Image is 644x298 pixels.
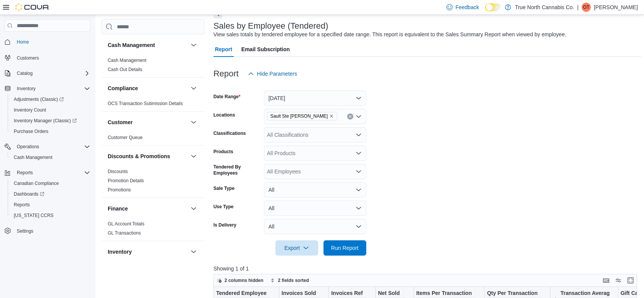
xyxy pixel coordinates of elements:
[378,290,405,297] div: Net Sold
[14,118,77,124] span: Inventory Manager (Classic)
[14,53,42,63] a: Customers
[257,70,297,78] span: Hide Parameters
[8,178,93,189] button: Canadian Compliance
[108,101,183,106] a: OCS Transaction Submission Details
[583,3,590,12] span: Ot
[108,230,141,236] span: GL Transactions
[102,133,204,145] div: Customer
[515,3,574,12] p: True North Cannabis Co.
[11,153,55,162] a: Cash Management
[17,144,39,150] span: Operations
[108,84,138,92] h3: Compliance
[214,21,328,31] h3: Sales by Employee (Tendered)
[594,3,638,12] p: [PERSON_NAME]
[102,219,204,241] div: Finance
[189,40,198,50] button: Cash Management
[241,42,290,57] span: Email Subscription
[14,226,90,236] span: Settings
[108,205,128,212] h3: Finance
[14,180,59,186] span: Canadian Compliance
[108,221,144,227] a: GL Account Totals
[577,3,579,12] p: |
[11,127,52,136] a: Purchase Orders
[329,114,334,118] button: Remove Sault Ste Marie from selection in this group
[2,83,93,94] button: Inventory
[108,67,142,72] a: Cash Out Details
[108,41,155,49] h3: Cash Management
[14,128,49,134] span: Purchase Orders
[282,290,320,297] div: Invoices Sold
[17,86,36,92] span: Inventory
[14,37,32,47] a: Home
[264,182,366,198] button: All
[264,219,366,234] button: All
[626,276,635,285] button: Enter fullscreen
[11,116,80,125] a: Inventory Manager (Classic)
[108,178,144,184] span: Promotion Details
[614,276,623,285] button: Display options
[11,153,90,162] span: Cash Management
[108,248,188,256] button: Inventory
[324,240,366,256] button: Run Report
[17,55,39,61] span: Customers
[11,211,57,220] a: [US_STATE] CCRS
[275,240,318,256] button: Export
[108,118,133,126] h3: Customer
[214,31,566,39] div: View sales totals by tendered employee for a specified date range. This report is equivalent to t...
[108,84,188,92] button: Compliance
[2,36,93,47] button: Home
[356,168,362,175] button: Open list of options
[14,227,36,236] a: Settings
[11,189,90,199] span: Dashboards
[11,200,33,209] a: Reports
[14,202,30,208] span: Reports
[17,228,33,234] span: Settings
[214,149,233,155] label: Products
[8,189,93,199] a: Dashboards
[102,56,204,77] div: Cash Management
[189,204,198,213] button: Finance
[11,200,90,209] span: Reports
[8,126,93,137] button: Purchase Orders
[2,141,93,152] button: Operations
[2,52,93,63] button: Customers
[270,112,328,120] span: Sault Ste [PERSON_NAME]
[214,265,642,272] p: Showing 1 of 1
[214,164,261,176] label: Tendered By Employees
[11,179,90,188] span: Canadian Compliance
[11,105,49,115] a: Inventory Count
[11,95,90,104] span: Adjustments (Classic)
[108,66,142,73] span: Cash Out Details
[8,199,93,210] button: Reports
[108,58,146,63] a: Cash Management
[2,167,93,178] button: Reports
[8,105,93,115] button: Inventory Count
[14,154,52,160] span: Cash Management
[17,39,29,45] span: Home
[245,66,300,81] button: Hide Parameters
[108,100,183,107] span: OCS Transaction Submission Details
[14,37,90,47] span: Home
[14,191,44,197] span: Dashboards
[108,41,188,49] button: Cash Management
[214,112,235,118] label: Locations
[5,33,90,256] nav: Complex example
[214,69,239,78] h3: Report
[356,113,362,120] button: Open list of options
[267,112,338,120] span: Sault Ste Marie
[189,118,198,127] button: Customer
[214,222,236,228] label: Is Delivery
[108,187,131,193] a: Promotions
[214,94,241,100] label: Date Range
[216,290,270,297] div: Tendered Employee
[560,290,609,297] div: Transaction Average
[602,276,611,285] button: Keyboard shortcuts
[108,135,142,140] a: Customer Queue
[11,105,90,115] span: Inventory Count
[214,204,233,210] label: Use Type
[14,84,39,93] button: Inventory
[108,187,131,193] span: Promotions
